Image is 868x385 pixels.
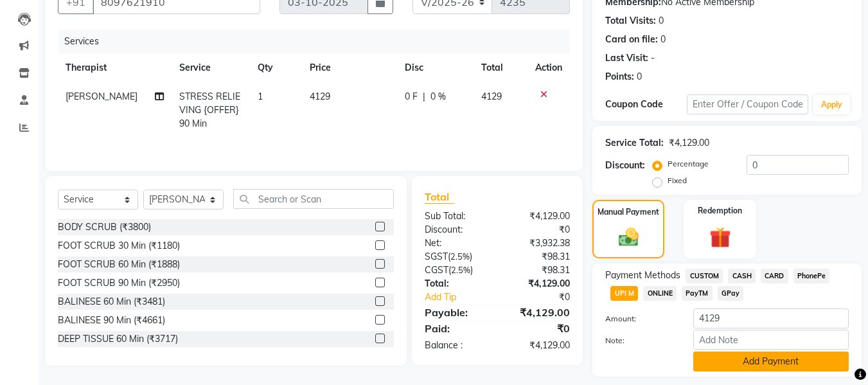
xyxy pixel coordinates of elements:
label: Fixed [668,175,687,186]
span: CARD [761,269,788,283]
button: Apply [813,95,850,114]
div: BODY SCRUB (₹3800) [58,220,151,234]
div: 0 [637,70,642,84]
th: Service [172,53,250,82]
div: Discount: [605,159,645,172]
div: DEEP TISSUE 60 Min (₹3717) [58,332,178,346]
div: ( ) [415,250,497,264]
div: Net: [415,237,497,250]
div: ₹0 [497,223,580,237]
div: ₹0 [511,291,580,304]
span: | [423,90,425,103]
th: Therapist [58,53,172,82]
span: SGST [425,251,448,262]
div: Service Total: [605,136,664,150]
th: Price [302,53,397,82]
div: Discount: [415,223,497,237]
span: 2.5% [451,265,470,275]
div: Total Visits: [605,14,656,28]
div: ₹3,932.38 [497,237,580,250]
span: 4129 [310,91,330,102]
div: Total: [415,277,497,291]
div: ₹98.31 [497,264,580,277]
div: 0 [660,33,666,46]
div: FOOT SCRUB 60 Min (₹1888) [58,258,180,271]
label: Note: [596,335,683,346]
input: Amount [693,309,849,328]
span: PhonePe [793,269,830,283]
div: Payable: [415,305,497,320]
span: 0 % [430,90,446,103]
div: Sub Total: [415,210,497,223]
span: 4129 [481,91,502,102]
th: Disc [397,53,474,82]
img: _gift.svg [703,224,738,251]
span: CGST [425,264,448,276]
div: ₹4,129.00 [669,136,709,150]
div: Coupon Code [605,98,686,111]
img: _cash.svg [612,226,645,249]
span: Payment Methods [605,269,680,282]
div: FOOT SCRUB 90 Min (₹2950) [58,276,180,290]
div: ₹0 [497,321,580,336]
div: ( ) [415,264,497,277]
input: Search or Scan [233,189,394,209]
span: Total [425,190,454,204]
div: ₹98.31 [497,250,580,264]
div: ₹4,129.00 [497,305,580,320]
span: STRESS RELIEVING {OFFER} 90 Min [179,91,240,129]
div: 0 [659,14,664,28]
span: 0 F [405,90,418,103]
span: CUSTOM [686,269,723,283]
div: BALINESE 60 Min (₹3481) [58,295,165,309]
label: Manual Payment [598,206,659,218]
div: Card on file: [605,33,658,46]
a: Add Tip [415,291,511,304]
div: Last Visit: [605,51,648,65]
span: ONLINE [643,286,677,301]
span: CASH [728,269,756,283]
span: 2.5% [450,251,470,262]
div: BALINESE 90 Min (₹4661) [58,314,165,327]
label: Percentage [668,158,709,170]
span: UPI M [610,286,638,301]
label: Redemption [698,205,742,217]
input: Enter Offer / Coupon Code [687,94,808,114]
span: GPay [718,286,744,301]
div: Points: [605,70,634,84]
label: Amount: [596,313,683,325]
div: ₹4,129.00 [497,277,580,291]
div: FOOT SCRUB 30 Min (₹1180) [58,239,180,253]
th: Action [527,53,570,82]
span: PayTM [682,286,713,301]
div: Balance : [415,339,497,352]
div: - [651,51,655,65]
button: Add Payment [693,352,849,372]
div: ₹4,129.00 [497,210,580,223]
input: Add Note [693,330,849,350]
th: Total [474,53,528,82]
div: Services [59,30,580,53]
div: ₹4,129.00 [497,339,580,352]
span: 1 [258,91,263,102]
span: [PERSON_NAME] [66,91,137,102]
div: Paid: [415,321,497,336]
th: Qty [250,53,302,82]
